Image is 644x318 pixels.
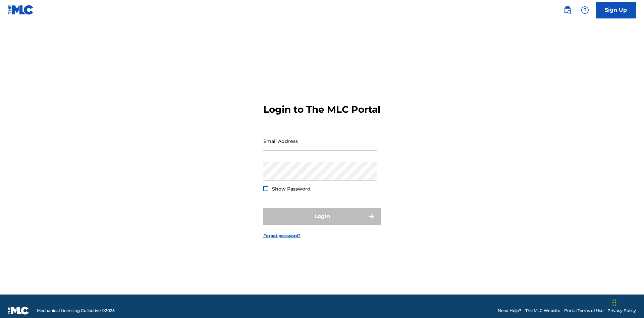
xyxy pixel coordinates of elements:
[564,308,603,314] a: Portal Terms of Use
[498,308,521,314] a: Need Help?
[263,233,301,239] a: Forgot password?
[607,308,636,314] a: Privacy Policy
[8,307,29,315] img: logo
[596,2,636,18] a: Sign Up
[561,3,574,17] a: Public Search
[525,308,560,314] a: The MLC Website
[612,293,616,313] div: Drag
[563,6,572,14] img: search
[578,3,592,17] div: Help
[263,104,380,115] h3: Login to The MLC Portal
[8,5,34,15] img: MLC Logo
[581,6,589,14] img: help
[272,186,311,192] span: Show Password
[37,308,115,314] span: Mechanical Licensing Collective © 2025
[610,286,644,318] iframe: Chat Widget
